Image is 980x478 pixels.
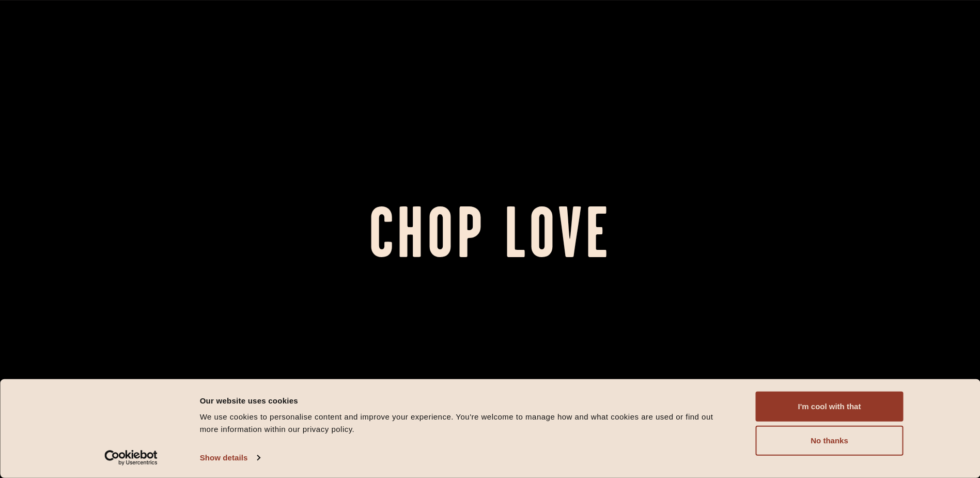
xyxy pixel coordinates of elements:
[200,394,733,407] div: Our website uses cookies
[756,392,904,422] button: I'm cool with that
[756,426,904,456] button: No thanks
[200,450,260,466] a: Show details
[86,450,176,466] a: Usercentrics Cookiebot - opens in a new window
[200,411,733,436] div: We use cookies to personalise content and improve your experience. You're welcome to manage how a...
